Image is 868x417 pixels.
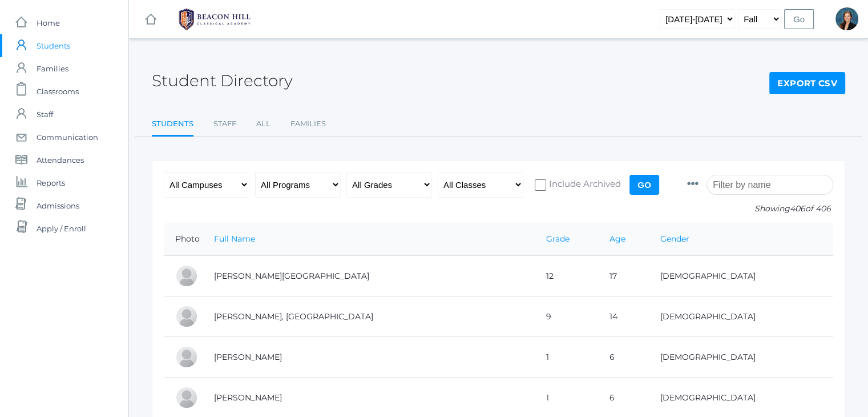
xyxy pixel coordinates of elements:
[790,203,805,214] span: 406
[37,57,68,80] span: Families
[546,178,621,192] span: Include Archived
[609,234,625,244] a: Age
[37,80,79,103] span: Classrooms
[175,386,198,409] div: Grayson Abrea
[175,346,198,368] div: Dominic Abrea
[784,9,814,29] input: Go
[214,234,255,244] a: Full Name
[203,296,535,337] td: [PERSON_NAME], [GEOGRAPHIC_DATA]
[152,72,293,90] h2: Student Directory
[256,113,271,135] a: All
[535,296,598,337] td: 9
[535,256,598,296] td: 12
[175,305,198,328] div: Phoenix Abdulla
[649,256,833,296] td: [DEMOGRAPHIC_DATA]
[37,126,98,149] span: Communication
[37,11,60,34] span: Home
[706,175,833,195] input: Filter by name
[37,149,84,171] span: Attendances
[203,337,535,378] td: [PERSON_NAME]
[598,337,649,378] td: 6
[213,113,236,135] a: Staff
[835,7,858,30] div: Allison Smith
[203,256,535,296] td: [PERSON_NAME][GEOGRAPHIC_DATA]
[598,256,649,296] td: 17
[37,103,53,126] span: Staff
[535,337,598,378] td: 1
[629,175,659,195] input: Go
[769,72,845,95] a: Export CSV
[152,113,193,137] a: Students
[535,179,546,191] input: Include Archived
[172,5,257,34] img: BHCALogos-05-308ed15e86a5a0abce9b8dd61676a3503ac9727e845dece92d48e8588c001991.png
[649,296,833,337] td: [DEMOGRAPHIC_DATA]
[164,223,203,256] th: Photo
[37,194,79,217] span: Admissions
[660,234,689,244] a: Gender
[290,113,326,135] a: Families
[37,217,86,240] span: Apply / Enroll
[546,234,570,244] a: Grade
[598,296,649,337] td: 14
[37,171,65,194] span: Reports
[175,264,198,287] div: Charlotte Abdulla
[687,203,833,215] p: Showing of 406
[37,34,70,57] span: Students
[649,337,833,378] td: [DEMOGRAPHIC_DATA]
